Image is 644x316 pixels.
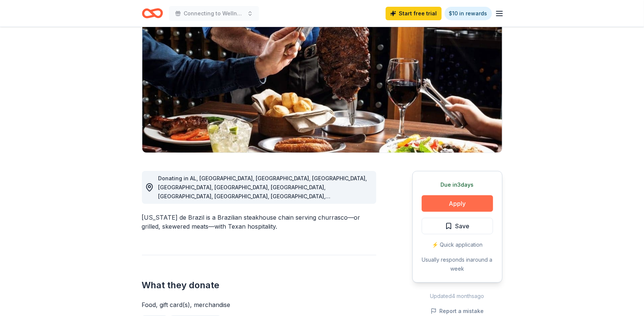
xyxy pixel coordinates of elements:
div: Due in 3 days [422,180,493,189]
a: $10 in rewards [445,7,492,20]
span: Connecting to Wellness : Journey of Care with [MEDICAL_DATA] Connects [184,9,244,18]
div: Food, gift card(s), merchandise [142,300,376,309]
div: [US_STATE] de Brazil is a Brazilian steakhouse chain serving churrasco—or grilled, skewered meats... [142,213,376,231]
span: Donating in AL, [GEOGRAPHIC_DATA], [GEOGRAPHIC_DATA], [GEOGRAPHIC_DATA], [GEOGRAPHIC_DATA], [GEOG... [158,175,367,244]
button: Report a mistake [431,307,484,316]
a: Start free trial [386,7,442,20]
span: Save [455,221,470,231]
button: Save [422,218,493,234]
div: Usually responds in around a week [422,255,493,273]
button: Apply [422,195,493,212]
div: ⚡️ Quick application [422,240,493,249]
a: Home [142,4,163,22]
img: Image for Texas de Brazil [142,9,502,153]
h2: What they donate [142,279,376,291]
div: Updated 4 months ago [412,292,502,301]
button: Connecting to Wellness : Journey of Care with [MEDICAL_DATA] Connects [169,6,259,21]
